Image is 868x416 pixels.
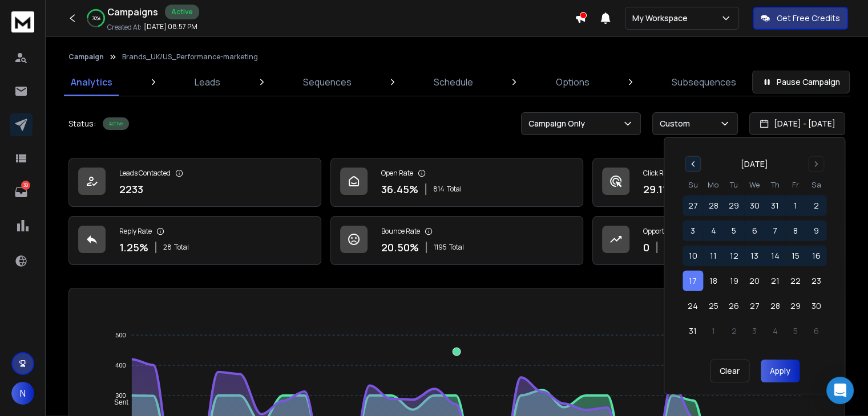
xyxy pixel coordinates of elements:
[144,22,197,31] p: [DATE] 08:57 PM
[703,221,724,241] button: 4
[119,227,152,236] p: Reply Rate
[68,216,321,265] a: Reply Rate1.25%28Total
[116,332,126,338] tspan: 500
[165,5,199,19] div: Active
[381,181,418,197] p: 36.45 %
[765,296,785,316] button: 28
[381,239,419,255] p: 20.50 %
[528,118,590,129] p: Campaign Only
[785,221,806,241] button: 8
[122,52,258,62] p: Brands_UK/US_Performance-marketing
[683,246,703,266] button: 10
[806,221,826,241] button: 9
[765,221,785,241] button: 7
[21,181,30,190] p: 30
[744,321,765,341] button: 3
[703,195,724,216] button: 28
[643,239,649,255] p: 0
[119,169,171,178] p: Leads Contacted
[724,321,744,341] button: 2
[107,23,142,32] p: Created At:
[744,271,765,291] button: 20
[724,195,744,216] button: 29
[752,71,850,93] button: Pause Campaign
[296,68,358,96] a: Sequences
[427,68,480,96] a: Schedule
[303,75,352,89] p: Sequences
[11,11,34,32] img: logo
[744,179,765,191] th: Wednesday
[710,360,749,382] button: Clear
[119,181,143,197] p: 2233
[660,118,695,129] p: Custom
[806,179,826,191] th: Saturday
[434,243,447,252] span: 1195
[116,362,126,369] tspan: 400
[188,68,227,96] a: Leads
[556,75,590,89] p: Options
[744,246,765,266] button: 13
[11,382,34,405] button: N
[777,13,840,24] p: Get Free Credits
[685,156,701,172] button: Go to previous month
[785,296,806,316] button: 29
[71,75,112,89] p: Analytics
[765,321,785,341] button: 4
[672,75,736,89] p: Subsequences
[449,243,464,252] span: Total
[765,271,785,291] button: 21
[703,296,724,316] button: 25
[724,271,744,291] button: 19
[195,75,220,89] p: Leads
[174,243,189,252] span: Total
[10,181,33,203] a: 30
[806,195,826,216] button: 2
[765,246,785,266] button: 14
[643,169,673,178] p: Click Rate
[806,271,826,291] button: 23
[724,296,744,316] button: 26
[806,246,826,266] button: 16
[808,156,824,172] button: Go to next month
[749,112,845,135] button: [DATE] - [DATE]
[643,227,686,236] p: Opportunities
[753,7,848,30] button: Get Free Credits
[703,271,724,291] button: 18
[683,271,703,291] button: 17
[116,392,126,399] tspan: 300
[64,68,119,96] a: Analytics
[741,158,768,170] div: [DATE]
[744,221,765,241] button: 6
[724,246,744,266] button: 12
[785,195,806,216] button: 1
[381,227,420,236] p: Bounce Rate
[761,360,800,382] button: Apply
[592,158,845,207] a: Click Rate29.11%650Total
[744,296,765,316] button: 27
[592,216,845,265] a: Opportunities0$0
[785,179,806,191] th: Friday
[806,321,826,341] button: 6
[683,179,703,191] th: Sunday
[806,296,826,316] button: 30
[683,221,703,241] button: 3
[703,321,724,341] button: 1
[107,5,158,19] h1: Campaigns
[119,239,148,255] p: 1.25 %
[683,296,703,316] button: 24
[683,195,703,216] button: 27
[643,181,676,197] p: 29.11 %
[447,185,462,194] span: Total
[724,221,744,241] button: 5
[433,185,445,194] span: 814
[785,246,806,266] button: 15
[632,13,692,24] p: My Workspace
[744,195,765,216] button: 30
[163,243,172,252] span: 28
[68,158,321,207] a: Leads Contacted2233
[330,158,583,207] a: Open Rate36.45%814Total
[434,75,473,89] p: Schedule
[826,377,854,404] div: Open Intercom Messenger
[703,179,724,191] th: Monday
